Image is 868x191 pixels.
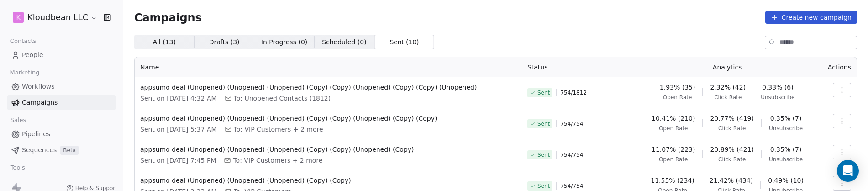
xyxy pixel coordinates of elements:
span: Sent on [DATE] 4:32 AM [140,94,217,103]
span: People [22,50,43,60]
button: Create new campaign [765,11,857,24]
span: Workflows [22,82,55,91]
span: appsumo deal (Unopened) (Unopened) (Unopened) (Copy) (Copy) [140,176,516,185]
span: 754 / 1812 [560,89,587,96]
span: 0.35% (7) [770,145,802,154]
span: Drafts ( 3 ) [209,37,240,47]
span: Beta [60,146,79,155]
span: k [16,13,20,22]
span: 21.42% (434) [710,176,753,185]
th: Status [522,57,636,77]
a: Workflows [7,79,116,94]
span: Open Rate [659,156,688,163]
span: Sequences [22,145,57,155]
span: Click Rate [718,125,746,132]
span: 0.35% (7) [770,114,802,123]
span: All ( 13 ) [153,37,176,47]
span: To: VIP Customers + 2 more [234,125,323,134]
span: To: VIP Customers + 2 more [233,156,322,165]
span: 0.49% (10) [768,176,804,185]
span: Pipelines [22,129,50,139]
span: 754 / 754 [560,182,583,190]
span: Sent [537,151,550,159]
span: 754 / 754 [560,120,583,127]
span: Sales [6,113,30,127]
span: Sent [537,182,550,190]
span: Marketing [6,66,43,80]
span: 20.89% (421) [710,145,753,154]
span: 2.32% (42) [710,83,746,92]
span: Unsubscribe [769,156,803,163]
span: Kloudbean LLC [27,11,88,23]
span: Tools [6,161,29,175]
span: 11.07% (223) [652,145,695,154]
span: Click Rate [714,94,742,101]
th: Name [135,57,522,77]
span: appsumo deal (Unopened) (Unopened) (Unopened) (Copy) (Copy) (Unopened) (Copy) [140,145,516,154]
span: 0.33% (6) [762,83,794,92]
div: Open Intercom Messenger [837,160,859,182]
span: 20.77% (419) [710,114,753,123]
span: Contacts [6,34,40,48]
span: Unsubscribe [761,94,794,101]
a: People [7,48,116,63]
th: Actions [818,57,857,77]
th: Analytics [636,57,818,77]
span: Campaigns [134,11,202,24]
span: Open Rate [659,125,688,132]
span: 754 / 754 [560,151,583,159]
span: Unsubscribe [769,125,803,132]
span: Open Rate [663,94,692,101]
span: To: Unopened Contacts (1812) [234,94,331,103]
span: Sent [537,120,550,127]
a: Campaigns [7,95,116,110]
a: Pipelines [7,127,116,142]
span: 11.55% (234) [651,176,694,185]
a: SequencesBeta [7,143,116,158]
span: Sent [537,89,550,96]
span: Scheduled ( 0 ) [322,37,367,47]
span: 1.93% (35) [660,83,695,92]
span: appsumo deal (Unopened) (Unopened) (Unopened) (Copy) (Copy) (Unopened) (Copy) (Copy) [140,114,516,123]
button: kKloudbean LLC [11,10,97,25]
span: Sent on [DATE] 5:37 AM [140,125,217,134]
span: Click Rate [718,156,746,163]
span: Campaigns [22,98,58,107]
span: appsumo deal (Unopened) (Unopened) (Unopened) (Copy) (Copy) (Unopened) (Copy) (Copy) (Unopened) [140,83,516,92]
span: 10.41% (210) [652,114,695,123]
span: Sent on [DATE] 7:45 PM [140,156,216,165]
span: In Progress ( 0 ) [261,37,308,47]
